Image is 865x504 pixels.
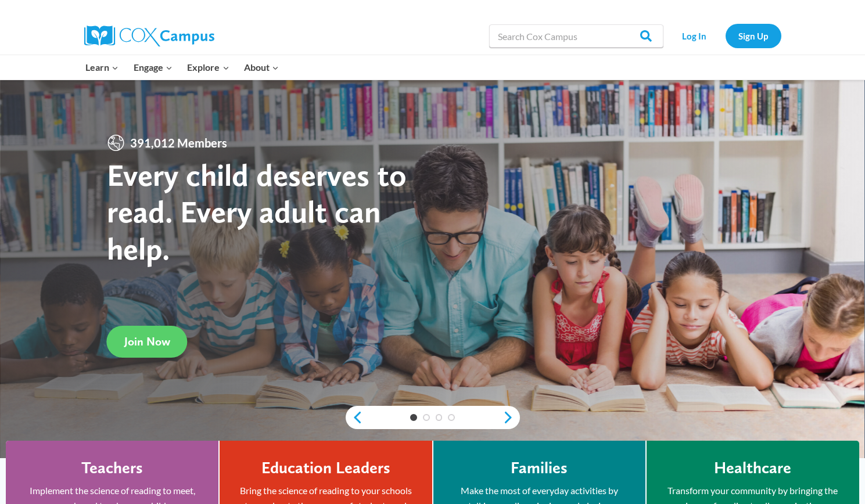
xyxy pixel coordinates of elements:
nav: Primary Navigation [78,55,286,80]
input: Search Cox Campus [489,24,663,48]
img: Cox Campus [84,26,214,46]
span: Join Now [124,334,170,348]
h4: Education Leaders [261,458,390,478]
a: Log In [669,24,720,48]
a: 4 [448,414,455,421]
h4: Teachers [81,458,143,478]
div: content slider buttons [346,406,520,429]
span: 391,012 Members [125,134,232,152]
a: Join Now [107,326,188,358]
nav: Secondary Navigation [669,24,781,48]
a: 2 [423,414,430,421]
span: Learn [85,60,119,75]
a: next [503,411,520,424]
span: Engage [134,60,173,75]
span: About [244,60,279,75]
h4: Healthcare [714,458,791,478]
span: Explore [187,60,229,75]
a: 3 [436,414,443,421]
a: 1 [410,414,417,421]
a: previous [346,411,363,424]
a: Sign Up [726,24,781,48]
h4: Families [511,458,568,478]
strong: Every child deserves to read. Every adult can help. [107,156,407,267]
